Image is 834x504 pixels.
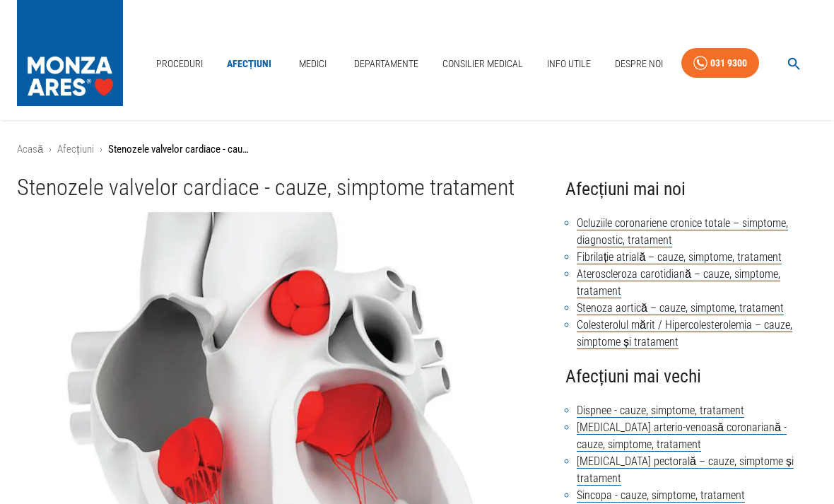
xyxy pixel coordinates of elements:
li: › [100,141,102,158]
a: Despre Noi [609,49,669,78]
a: Consilier Medical [437,49,529,78]
a: Fibrilație atrială – cauze, simptome, tratament [577,250,782,264]
p: Stenozele valvelor cardiace - cauze, simptome tratament [108,141,249,158]
h1: Stenozele valvelor cardiace - cauze, simptome tratament [17,175,543,201]
a: Colesterolul mărit / Hipercolesterolemia – cauze, simptome și tratament [577,318,792,349]
nav: breadcrumb [17,141,817,158]
a: [MEDICAL_DATA] pectorală – cauze, simptome și tratament [577,455,794,486]
a: Acasă [17,143,43,156]
a: Departamente [348,49,424,78]
a: Afecțiuni [221,49,278,78]
a: 031 9300 [681,48,759,78]
a: [MEDICAL_DATA] arterio-venoasă coronariană - cauze, simptome, tratament [577,421,787,452]
div: 031 9300 [710,54,747,72]
li: › [49,141,52,158]
a: Medici [290,49,335,78]
h4: Afecțiuni mai vechi [565,362,817,391]
a: Ateroscleroza carotidiană – cauze, simptome, tratament [577,267,780,298]
a: Stenoza aortică – cauze, simptome, tratament [577,301,784,315]
a: Proceduri [151,49,208,78]
a: Dispnee - cauze, simptome, tratament [577,404,744,418]
a: Afecțiuni [57,143,93,156]
a: Sincopa - cauze, simptome, tratament [577,488,745,503]
a: Info Utile [541,49,597,78]
a: Ocluziile coronariene cronice totale – simptome, diagnostic, tratament [577,216,788,247]
h4: Afecțiuni mai noi [565,175,817,204]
